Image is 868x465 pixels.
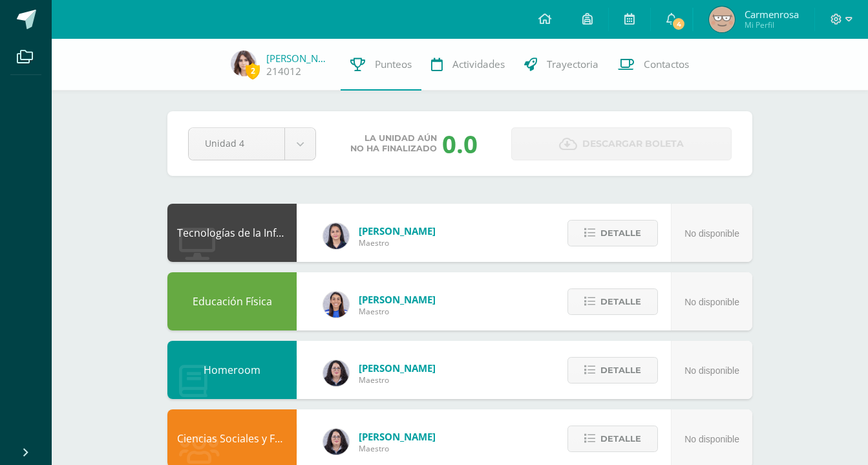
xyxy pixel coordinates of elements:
span: Mi Perfil [745,19,799,30]
span: Maestro [359,306,436,317]
span: Maestro [359,237,436,248]
span: No disponible [684,434,739,444]
button: Detalle [567,426,658,452]
div: Tecnologías de la Información y Comunicación: Computación [167,204,297,262]
button: Detalle [567,357,658,384]
span: No disponible [684,365,739,376]
a: Trayectoria [514,39,608,91]
span: Contactos [644,58,689,71]
span: [PERSON_NAME] [359,224,436,237]
img: 39eb4bf3096e21ebf4b2bed6a34324b7.png [231,50,257,76]
span: [PERSON_NAME] [359,362,436,374]
span: Actividades [452,58,505,71]
span: [PERSON_NAME] [359,430,436,443]
a: Actividades [421,39,514,91]
span: Trayectoria [547,58,598,71]
span: Punteos [375,58,412,71]
span: No disponible [684,297,739,307]
a: 214012 [266,65,301,78]
span: No disponible [684,228,739,239]
img: f270ddb0ea09d79bf84e45c6680ec463.png [323,429,349,455]
span: 4 [672,17,686,31]
span: Maestro [359,443,436,454]
button: Detalle [567,288,658,315]
span: Maestro [359,374,436,385]
span: Descargar boleta [582,128,684,160]
div: Homeroom [167,341,297,399]
span: 2 [246,63,260,79]
div: Educación Física [167,272,297,330]
button: Detalle [567,220,658,246]
span: Unidad 4 [205,128,268,158]
a: Unidad 4 [189,128,315,160]
span: Detalle [600,358,641,382]
span: Carmenrosa [745,8,799,21]
span: [PERSON_NAME] [359,293,436,306]
div: 0.0 [442,127,478,160]
span: Detalle [600,427,641,451]
img: 0eea5a6ff783132be5fd5ba128356f6f.png [323,292,349,318]
img: f270ddb0ea09d79bf84e45c6680ec463.png [323,360,349,386]
img: dbcf09110664cdb6f63fe058abfafc14.png [323,223,349,249]
span: Detalle [600,290,641,314]
span: La unidad aún no ha finalizado [350,133,437,154]
a: [PERSON_NAME] [266,52,331,65]
span: Detalle [600,221,641,245]
a: Contactos [608,39,699,91]
a: Punteos [341,39,421,91]
img: 9c985a67a065490b763b888f5ada6da6.png [709,6,735,32]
